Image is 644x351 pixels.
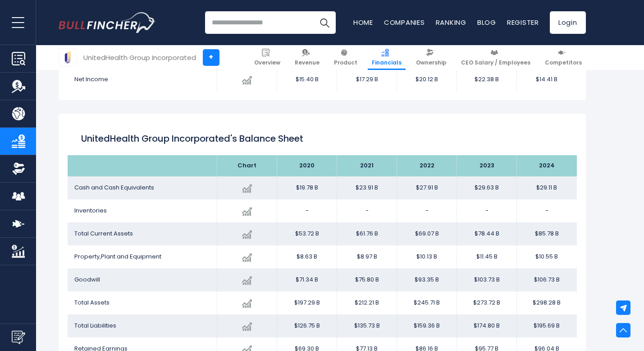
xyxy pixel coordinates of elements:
td: $85.78 B [517,222,577,245]
th: Chart [217,155,277,176]
th: 2020 [277,155,337,176]
span: Total Liabilities [74,321,116,330]
td: $78.44 B [457,222,517,245]
span: Goodwill [74,275,100,284]
th: 2023 [457,155,517,176]
td: $159.36 B [397,314,457,337]
span: Product [334,59,357,66]
span: Total Assets [74,298,110,307]
span: Inventories [74,206,107,215]
span: Overview [254,59,280,66]
span: Financials [372,59,402,66]
td: - [397,199,457,222]
td: $15.40 B [277,68,337,91]
span: Net Income [74,75,108,83]
td: $22.38 B [457,68,517,91]
td: - [337,199,397,222]
button: Search [313,11,336,34]
a: Companies [384,18,425,27]
td: $195.69 B [517,314,577,337]
img: UNH logo [59,49,76,66]
a: Ownership [412,45,451,70]
div: UnitedHealth Group Incorporated [83,52,196,63]
span: Revenue [295,59,320,66]
th: 2021 [337,155,397,176]
a: Blog [477,18,496,27]
td: $93.35 B [397,268,457,291]
span: CEO Salary / Employees [461,59,530,66]
td: $17.29 B [337,68,397,91]
span: Total Current Assets [74,229,133,238]
td: $10.55 B [517,245,577,268]
td: $53.72 B [277,222,337,245]
td: $19.78 B [277,176,337,199]
td: $29.63 B [457,176,517,199]
td: $23.91 B [337,176,397,199]
a: CEO Salary / Employees [457,45,534,70]
a: Revenue [291,45,324,70]
a: Register [507,18,539,27]
td: $298.28 B [517,291,577,314]
td: $10.13 B [397,245,457,268]
td: $61.76 B [337,222,397,245]
td: $245.71 B [397,291,457,314]
a: Home [353,18,373,27]
td: $71.34 B [277,268,337,291]
td: $273.72 B [457,291,517,314]
td: $8.63 B [277,245,337,268]
td: $20.12 B [397,68,457,91]
a: + [203,49,219,66]
td: $197.29 B [277,291,337,314]
td: $174.80 B [457,314,517,337]
td: $103.73 B [457,268,517,291]
span: Cash and Cash Equivalents [74,183,154,192]
td: - [457,199,517,222]
td: $69.07 B [397,222,457,245]
td: $14.41 B [517,68,577,91]
a: Go to homepage [59,12,155,33]
span: Ownership [416,59,447,66]
a: Financials [368,45,406,70]
td: $135.73 B [337,314,397,337]
a: Product [330,45,361,70]
a: Login [550,11,586,34]
img: Bullfincher logo [59,12,156,33]
a: Overview [250,45,284,70]
td: $8.97 B [337,245,397,268]
td: $11.45 B [457,245,517,268]
th: 2024 [517,155,577,176]
td: - [277,199,337,222]
img: Ownership [12,162,25,175]
a: Ranking [436,18,466,27]
span: Property,Plant and Equipment [74,252,161,261]
th: 2022 [397,155,457,176]
td: - [517,199,577,222]
span: Competitors [545,59,582,66]
td: $29.11 B [517,176,577,199]
td: $27.91 B [397,176,457,199]
h2: UnitedHealth Group Incorporated's Balance Sheet [81,132,563,145]
td: $126.75 B [277,314,337,337]
td: $106.73 B [517,268,577,291]
a: Competitors [541,45,586,70]
td: $212.21 B [337,291,397,314]
td: $75.80 B [337,268,397,291]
